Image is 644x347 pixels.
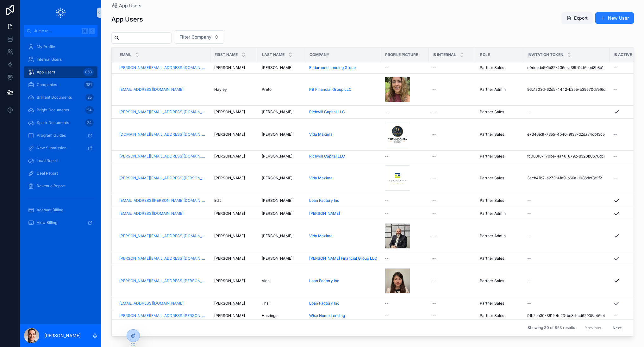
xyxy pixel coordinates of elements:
a: Program Guides [24,130,97,141]
a: Vien [262,278,302,283]
a: Vida Maxima [309,176,333,181]
a: View Billing [24,217,97,228]
a: PB Financial Group LLC [309,87,352,92]
a: App Users853 [24,66,97,78]
a: [PERSON_NAME] Financial Group LLC [309,256,377,261]
a: c0dcede5-1b82-436c-a36f-94f6eed8b3b1 [527,65,606,70]
p: [PERSON_NAME] [44,332,81,339]
a: -- [527,211,606,216]
span: Partner Admin [480,233,506,239]
a: -- [527,301,606,306]
a: [PERSON_NAME][EMAIL_ADDRESS][DOMAIN_NAME] [119,154,207,159]
a: Thai [262,301,302,306]
span: -- [432,198,436,203]
a: Edit [214,198,254,203]
span: My Profile [37,44,55,49]
a: -- [432,109,472,115]
a: Preto [262,87,302,92]
span: 3acb41b7-a273-4fa9-b66a-1086dcf8e1f2 [527,176,602,181]
a: -- [527,109,606,115]
a: Partner Admin [480,87,520,92]
span: -- [527,211,531,216]
span: 96c1a03d-62d5-4442-b255-b39570d7ef6d [527,87,605,92]
a: -- [385,301,425,306]
span: -- [613,87,617,92]
span: -- [385,154,389,159]
a: Partner Admin [480,233,520,239]
a: Bright Documents24 [24,104,97,116]
span: [PERSON_NAME] [262,211,292,216]
span: -- [432,87,436,92]
span: -- [432,233,436,239]
span: Vien [262,278,270,283]
span: Account Billing [37,208,63,213]
a: 91b2ea30-361f-4e23-be8d-cd62905a46c4 [527,313,606,318]
span: Partner Sales [480,198,504,203]
span: fc080f87-70be-4a46-8792-d320b0578dc1 [527,154,605,159]
span: -- [613,65,617,70]
a: [PERSON_NAME][EMAIL_ADDRESS][DOMAIN_NAME] [119,256,207,261]
span: Role [480,52,490,57]
span: Bright Documents [37,108,69,113]
button: New User [595,12,634,24]
span: Jump to... [34,28,79,34]
a: -- [432,132,472,137]
a: Loan Factory Inc [309,198,377,203]
a: Loan Factory Inc [309,278,339,283]
span: Vida Maxima [309,132,333,137]
span: Partner Sales [480,109,504,115]
a: Richwill Capital LLC [309,109,345,115]
a: [PERSON_NAME] [214,313,254,318]
a: [PERSON_NAME] [214,132,254,137]
div: scrollable content [20,37,101,237]
a: [EMAIL_ADDRESS][PERSON_NAME][DOMAIN_NAME] [119,198,207,203]
span: Partner Sales [480,256,504,261]
a: [PERSON_NAME] [214,176,254,181]
span: App Users [119,3,141,9]
span: New Submission [37,146,66,151]
a: -- [385,109,425,115]
span: Thai [262,301,270,306]
span: Deal Report [37,171,58,176]
span: Email [120,52,131,57]
span: App Users [37,70,55,75]
a: -- [385,313,425,318]
a: [PERSON_NAME][EMAIL_ADDRESS][DOMAIN_NAME] [119,65,207,70]
a: [PERSON_NAME][EMAIL_ADDRESS][PERSON_NAME][DOMAIN_NAME] [119,278,207,283]
a: [PERSON_NAME][EMAIL_ADDRESS][PERSON_NAME][DOMAIN_NAME] [119,313,207,318]
span: Company [309,52,329,57]
span: Spark Documents [37,120,69,125]
a: PB Financial Group LLC [309,87,377,92]
span: -- [613,176,617,181]
a: [PERSON_NAME] [262,198,302,203]
a: Deal Report [24,168,97,179]
a: -- [527,198,606,203]
span: -- [432,278,436,283]
a: -- [432,256,472,261]
a: App Users [111,3,141,9]
span: [PERSON_NAME] [214,278,245,283]
span: Partner Admin [480,211,506,216]
a: Revenue Report [24,180,97,192]
span: Showing 30 of 853 results [528,325,575,331]
a: -- [432,313,472,318]
button: Jump to...K [24,25,97,37]
a: [PERSON_NAME][EMAIL_ADDRESS][DOMAIN_NAME] [119,109,207,115]
a: Vida Maxima [309,176,377,181]
a: -- [527,256,606,261]
span: Internal Users [37,57,62,62]
a: -- [385,65,425,70]
a: -- [432,87,472,92]
span: -- [385,65,389,70]
span: Partner Sales [480,65,504,70]
span: [PERSON_NAME] [214,233,245,239]
a: Partner Sales [480,132,520,137]
img: App logo [56,8,66,18]
span: [PERSON_NAME] [214,132,245,137]
a: -- [432,176,472,181]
